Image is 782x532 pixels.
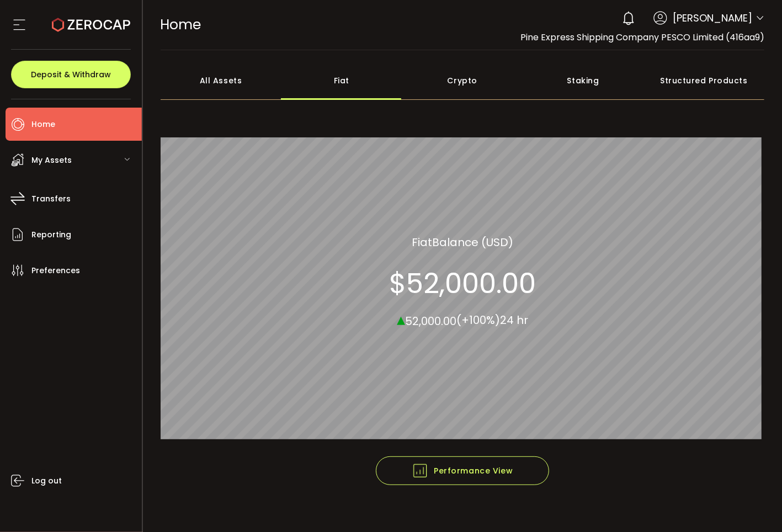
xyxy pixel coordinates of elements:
span: Fiat [412,234,432,251]
section: Balance (USD) [412,234,513,251]
div: All Assets [161,61,281,100]
span: Log out [31,473,62,489]
section: $52,000.00 [389,267,536,300]
span: Transfers [31,191,71,207]
span: 24 hr [500,313,528,328]
span: Preferences [31,263,80,279]
span: 52,000.00 [405,313,456,329]
span: ▴ [397,307,405,331]
div: Staking [523,61,643,100]
button: Deposit & Withdraw [11,61,131,88]
div: Crypto [402,61,523,100]
span: Home [31,116,55,132]
button: Performance View [376,456,549,485]
span: Performance View [412,462,513,479]
span: My Assets [31,152,72,168]
div: Fiat [281,61,402,100]
span: [PERSON_NAME] [673,10,752,25]
span: Reporting [31,227,71,243]
span: Home [161,15,201,34]
span: (+100%) [456,313,500,328]
span: Deposit & Withdraw [31,71,111,78]
span: Pine Express Shipping Company PESCO Limited (416aa9) [520,31,764,44]
div: Structured Products [643,61,764,100]
iframe: Chat Widget [535,88,782,532]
